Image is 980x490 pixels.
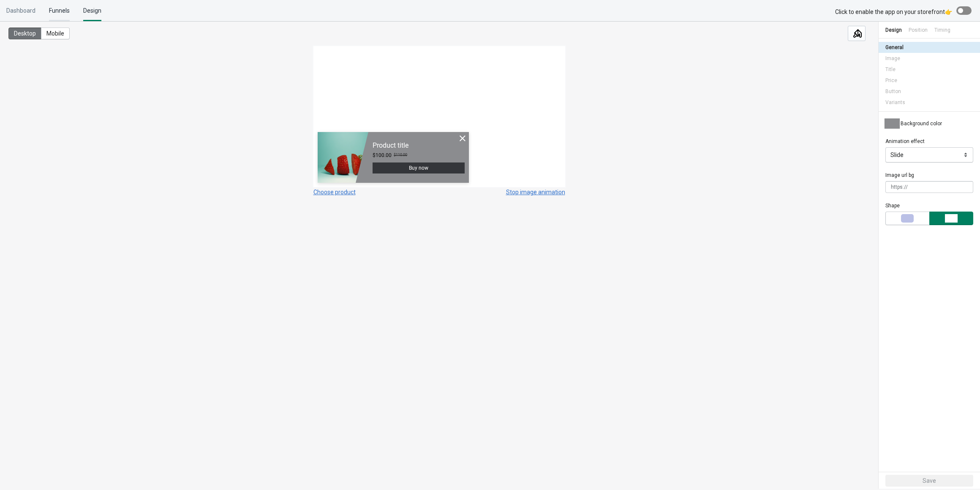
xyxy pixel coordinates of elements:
[885,97,973,108] div: Variants
[885,53,973,64] div: Image
[885,86,973,97] div: Button
[506,189,565,195] button: Stop image animation
[313,189,356,195] button: Choose product
[885,22,902,39] div: Design
[885,171,914,179] label: Image url bg
[909,22,928,39] div: Position
[313,46,565,187] iframe: widget
[885,137,925,146] label: Animation effect
[14,30,36,37] span: Desktop
[885,42,973,53] div: General
[46,30,64,37] span: Mobile
[885,201,900,210] label: Shape
[901,119,942,128] label: Background color
[885,181,962,193] input: https://
[934,22,950,39] div: Timing
[885,75,973,86] div: Price
[835,8,952,16] div: Click to enable the app on your storefront 👉
[8,28,41,39] button: Desktop
[885,64,973,75] div: Title
[41,28,70,39] button: Mobile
